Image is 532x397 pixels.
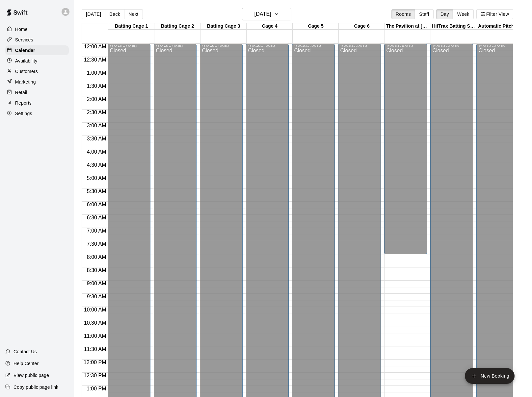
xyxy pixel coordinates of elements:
span: 1:00 PM [85,386,108,391]
p: Help Center [13,360,39,367]
button: Staff [415,9,434,19]
p: Retail [15,89,27,96]
span: 5:00 AM [85,175,108,181]
span: 11:30 AM [82,346,108,352]
span: 3:30 AM [85,136,108,141]
span: 1:00 AM [85,70,108,76]
p: Contact Us [13,348,37,355]
a: Availability [5,56,69,66]
a: Settings [5,109,69,118]
span: 12:30 AM [82,57,108,62]
p: Settings [15,110,32,117]
span: 8:00 AM [85,254,108,260]
div: 12:00 AM – 4:00 PM [294,45,333,48]
span: 7:30 AM [85,241,108,247]
span: 2:00 AM [85,96,108,102]
button: Next [124,9,143,19]
p: View public page [13,372,49,379]
div: 12:00 AM – 8:00 AM [386,45,425,48]
div: 12:00 AM – 4:00 PM [340,45,379,48]
span: 8:30 AM [85,267,108,273]
span: 4:30 AM [85,162,108,168]
a: Reports [5,98,69,108]
p: Customers [15,68,38,75]
span: 10:30 AM [82,320,108,326]
div: Automatic Pitching Machines [477,23,523,30]
a: Retail [5,87,69,97]
div: Cage 4 [247,23,293,30]
button: Rooms [391,9,415,19]
span: 1:30 AM [85,83,108,89]
span: 11:00 AM [82,333,108,339]
div: HitTrax Batting Simulator [431,23,477,30]
div: Batting Cage 2 [154,23,200,30]
span: 5:30 AM [85,188,108,194]
div: 12:00 AM – 4:00 PM [248,45,287,48]
span: 12:00 AM [82,44,108,49]
p: Calendar [15,47,35,54]
div: 12:00 AM – 4:00 PM [432,45,471,48]
a: Home [5,24,69,34]
div: 12:00 AM – 8:00 AM: Closed [384,44,427,254]
a: Services [5,35,69,45]
span: 2:30 AM [85,110,108,115]
div: Cage 5 [293,23,339,30]
div: The Pavilion at [GEOGRAPHIC_DATA] [385,23,431,30]
a: Customers [5,66,69,76]
p: Services [15,37,33,43]
div: Cage 6 [339,23,385,30]
button: [DATE] [242,8,291,20]
p: Copy public page link [13,384,58,390]
button: Filter View [476,9,513,19]
span: 9:00 AM [85,281,108,286]
button: Back [105,9,124,19]
a: Marketing [5,77,69,87]
button: [DATE] [82,9,105,19]
div: 12:00 AM – 4:00 PM [202,45,241,48]
div: Batting Cage 1 [108,23,154,30]
button: Week [453,9,474,19]
p: Availability [15,58,38,64]
div: Closed [386,48,425,257]
span: 6:30 AM [85,215,108,220]
p: Home [15,26,28,33]
a: Calendar [5,45,69,55]
button: Day [436,9,453,19]
span: 6:00 AM [85,202,108,207]
button: add [465,368,515,384]
span: 10:00 AM [82,307,108,312]
div: Batting Cage 3 [200,23,247,30]
span: 9:30 AM [85,294,108,299]
p: Reports [15,100,32,106]
span: 3:00 AM [85,123,108,128]
div: 12:00 AM – 4:00 PM [156,45,195,48]
div: 12:00 AM – 4:00 PM [110,45,148,48]
span: 12:30 PM [82,373,108,378]
p: Marketing [15,79,36,85]
span: 4:00 AM [85,149,108,155]
span: 12:00 PM [82,360,108,365]
div: 12:00 AM – 4:00 PM [478,45,517,48]
h6: [DATE] [254,10,271,19]
span: 7:00 AM [85,228,108,234]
